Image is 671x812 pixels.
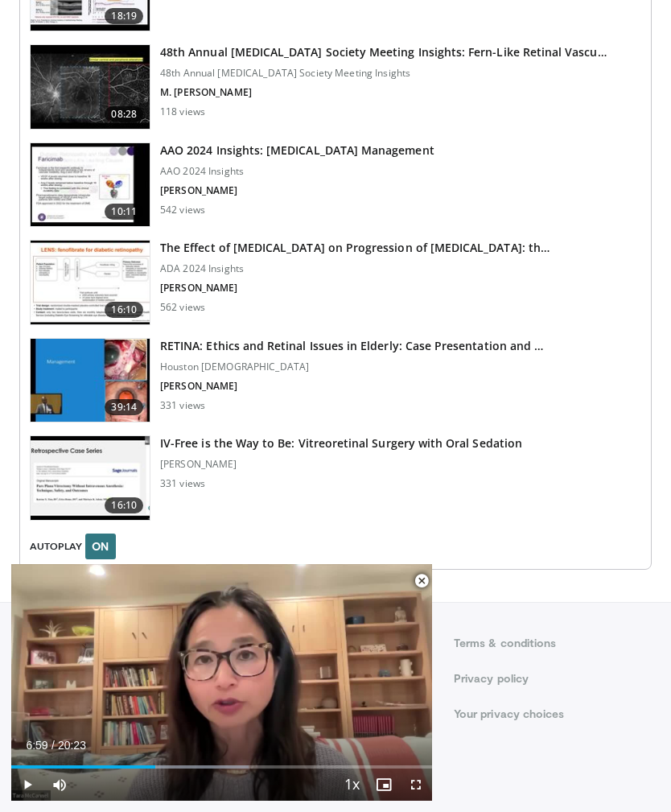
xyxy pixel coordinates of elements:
p: 562 views [160,301,205,314]
p: AAO 2024 Insights [160,165,434,178]
span: 16:10 [105,497,143,513]
span: 18:19 [105,8,143,24]
span: 10:11 [105,204,143,220]
span: 6:59 [26,739,47,752]
a: 16:10 IV-Free is the Way to Be: Vitreoretinal Surgery with Oral Sedation [PERSON_NAME] 331 views [30,435,641,521]
a: 16:10 The Effect of [MEDICAL_DATA] on Progression of [MEDICAL_DATA]: th… ADA 2024 Insights [PERSO... [30,240,641,325]
p: M. [PERSON_NAME] [160,86,607,99]
button: Enable picture-in-picture mode [368,769,400,801]
p: 542 views [160,204,205,216]
img: e0a07675-cfbf-488f-9498-ae1886efcd3b.150x105_q85_crop-smart_upscale.jpg [31,143,150,227]
img: aa653ba9-f73c-4fd3-b8e7-9196a37b5b29.150x105_q85_crop-smart_upscale.jpg [31,45,150,129]
img: ed6e6999-a48d-45e9-a580-e1677371aeaf.150x105_q85_crop-smart_upscale.jpg [31,241,150,324]
p: 331 views [160,399,205,412]
button: Fullscreen [400,769,432,801]
p: 48th Annual [MEDICAL_DATA] Society Meeting Insights [160,67,607,80]
p: 331 views [160,477,205,490]
span: / [51,739,55,752]
button: ON [85,534,116,559]
a: Terms & conditions [454,635,652,651]
p: ADA 2024 Insights [160,262,550,275]
a: 10:11 AAO 2024 Insights: [MEDICAL_DATA] Management AAO 2024 Insights [PERSON_NAME] 542 views [30,142,641,228]
p: Houston [DEMOGRAPHIC_DATA] [160,361,543,373]
p: [PERSON_NAME] [160,380,543,393]
a: 08:28 48th Annual [MEDICAL_DATA] Society Meeting Insights: Fern-Like Retinal Vascu… 48th Annual [... [30,44,641,130]
button: Play [11,769,43,801]
span: AUTOPLAY [30,539,82,554]
h3: IV-Free is the Way to Be: Vitreoretinal Surgery with Oral Sedation [160,435,522,451]
p: 118 views [160,105,205,118]
span: 08:28 [105,106,143,122]
a: Privacy policy [454,670,652,686]
p: [PERSON_NAME] [160,282,550,295]
h3: 48th Annual [MEDICAL_DATA] Society Meeting Insights: Fern-Like Retinal Vascu… [160,44,607,60]
span: 20:23 [58,739,86,752]
p: [PERSON_NAME] [160,184,434,197]
img: f6425dca-fb60-4f84-9956-989df80fdb2d.150x105_q85_crop-smart_upscale.jpg [31,339,150,422]
span: 16:10 [105,302,143,318]
button: Playback Rate [335,769,368,801]
a: Your privacy choices [454,706,652,722]
img: 7264a1d5-79f7-444c-8868-3792392119d9.150x105_q85_crop-smart_upscale.jpg [31,436,150,520]
button: Mute [43,769,76,801]
h3: AAO 2024 Insights: [MEDICAL_DATA] Management [160,142,434,159]
button: Close [405,564,438,598]
video-js: Video Player [11,564,432,801]
span: 39:14 [105,399,143,415]
p: [PERSON_NAME] [160,458,522,471]
h3: RETINA: Ethics and Retinal Issues in Elderly: Case Presentation and … [160,338,543,354]
h3: The Effect of [MEDICAL_DATA] on Progression of [MEDICAL_DATA]: th… [160,240,550,256]
a: 39:14 RETINA: Ethics and Retinal Issues in Elderly: Case Presentation and … Houston [DEMOGRAPHIC_... [30,338,641,423]
div: Progress Bar [11,765,432,769]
